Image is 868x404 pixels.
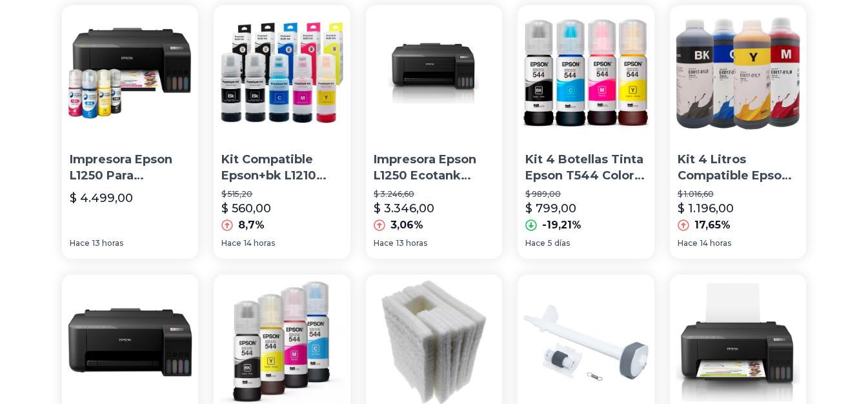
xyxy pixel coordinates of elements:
p: $ 1.016,60 [678,189,798,199]
a: Impresora Epson L1250 Ecotank Tinta Continua Wi-fiImpresora Epson L1250 Ecotank Tinta Continua Wi... [366,5,502,259]
img: Kit Compatible Epson+bk L1210 L1250 L3210 Et2750 L4260 L3250 [214,5,350,141]
span: 13 horas [396,238,427,248]
p: $ 560,00 [221,199,271,217]
p: $ 4.499,00 [70,189,133,207]
a: Impresora Epson L1250 Para Sublimación Con Tintas Color MakeImpresora Epson L1250 Para Sublimació... [62,5,198,259]
span: 13 horas [92,238,123,248]
span: 14 horas [700,238,731,248]
span: Hace [525,238,545,248]
p: $ 799,00 [525,199,576,217]
p: Kit Compatible Epson+bk L1210 L1250 L3210 Et2750 L4260 L3250 [221,152,342,184]
span: 14 horas [244,238,275,248]
p: $ 3.346,00 [374,199,434,217]
p: Impresora Epson L1250 Ecotank Tinta Continua Wi-fi [374,152,494,184]
p: 17,65% [694,217,731,233]
p: $ 989,00 [525,189,646,199]
img: Impresora Epson L1250 Ecotank Tinta Continua Wi-fi [366,5,502,141]
p: Impresora Epson L1250 Para Sublimación Con Tintas Color Make [70,152,190,184]
p: 8,7% [238,217,265,233]
span: 5 días [548,238,570,248]
span: Hace [678,238,698,248]
p: Kit 4 Botellas Tinta Epson T544 Color L1210 L1250 L3210 [525,152,646,184]
a: Kit 4 Litros Compatible Epson L6270 L6490 L4260 L1250 L1210Kit 4 Litros Compatible Epson L6270 L6... [670,5,806,259]
img: Kit 4 Botellas Tinta Epson T544 Color L1210 L1250 L3210 [518,5,654,141]
p: $ 1.196,00 [678,199,734,217]
p: 3,06% [390,217,423,233]
img: Impresora Epson L1250 Para Sublimación Con Tintas Color Make [62,5,198,141]
span: Hace [70,238,90,248]
a: Kit 4 Botellas Tinta Epson T544 Color L1210 L1250 L3210Kit 4 Botellas Tinta Epson T544 Color L121... [518,5,654,259]
span: Hace [374,238,394,248]
p: -19,21% [542,217,581,233]
a: Kit Compatible Epson+bk L1210 L1250 L3210 Et2750 L4260 L3250Kit Compatible Epson+bk L1210 L1250 L... [214,5,350,259]
p: $ 3.246,60 [374,189,494,199]
span: Hace [221,238,241,248]
img: Kit 4 Litros Compatible Epson L6270 L6490 L4260 L1250 L1210 [670,5,806,141]
p: Kit 4 Litros Compatible Epson L6270 L6490 L4260 L1250 L1210 [678,152,798,184]
p: $ 515,20 [221,189,342,199]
